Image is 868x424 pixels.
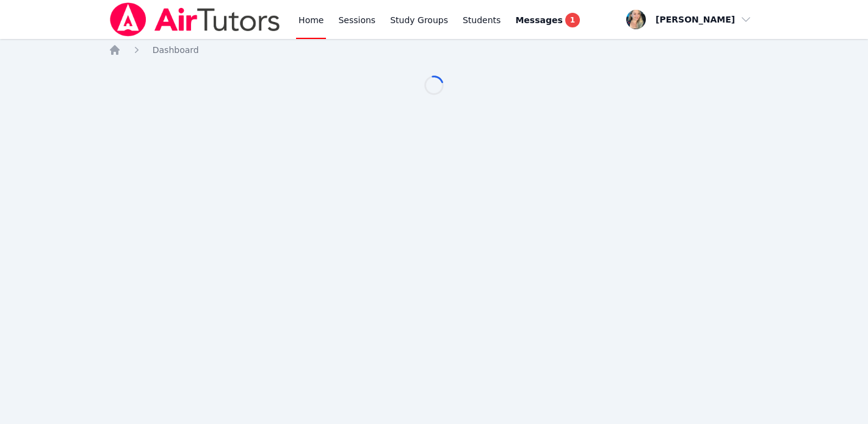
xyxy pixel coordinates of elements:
[565,13,580,27] span: 1
[153,45,199,55] span: Dashboard
[153,44,199,56] a: Dashboard
[109,44,760,56] nav: Breadcrumb
[515,14,562,26] span: Messages
[109,2,281,37] img: Air Tutors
